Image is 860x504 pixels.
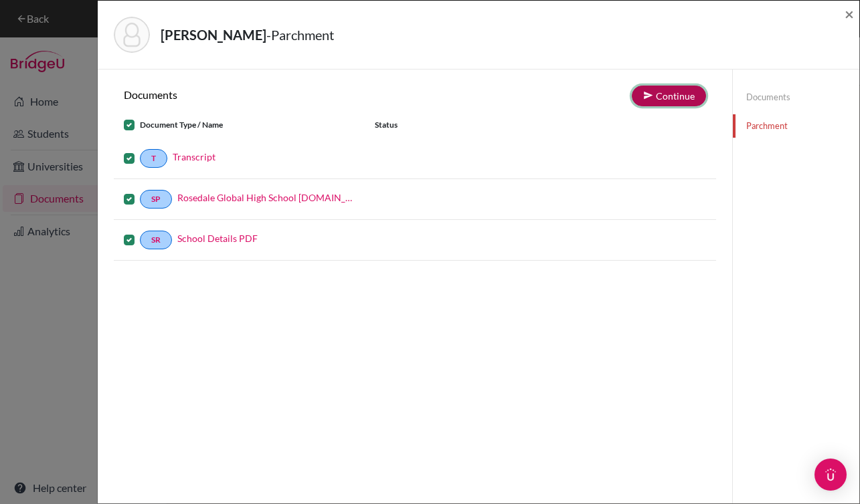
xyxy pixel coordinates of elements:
[114,88,415,101] h6: Documents
[733,86,859,109] a: Documents
[177,231,258,245] a: School Details PDF
[632,86,706,106] button: Continue
[140,231,172,249] a: SR
[814,459,847,491] div: Open Intercom Messenger
[173,150,216,164] a: Transcript
[140,149,167,168] a: T
[177,191,355,205] a: Rosedale Global High School [DOMAIN_NAME]_wide
[161,27,266,43] strong: [PERSON_NAME]
[733,114,859,138] a: Parchment
[266,27,334,43] span: - Parchment
[140,190,172,209] a: SP
[365,117,515,133] div: Status
[114,117,365,133] div: Document Type / Name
